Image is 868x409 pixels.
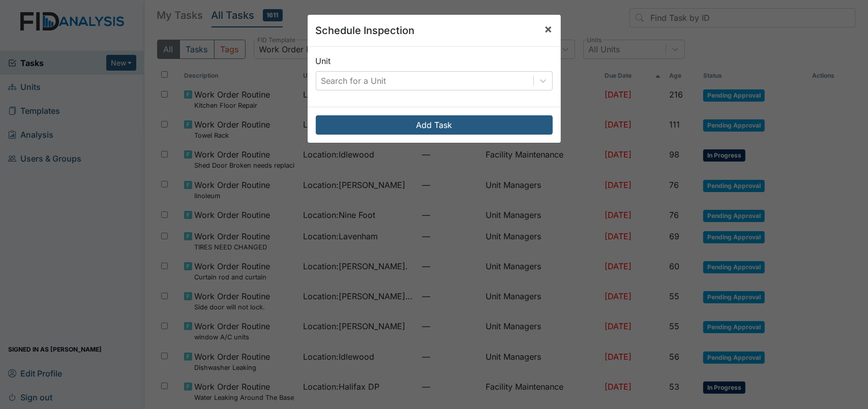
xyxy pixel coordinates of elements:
div: Search for a Unit [321,75,386,87]
h5: Schedule Inspection [316,23,415,38]
label: Unit [316,55,331,67]
button: Add Task [316,115,553,135]
span: × [545,21,553,36]
button: Close [536,15,561,43]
